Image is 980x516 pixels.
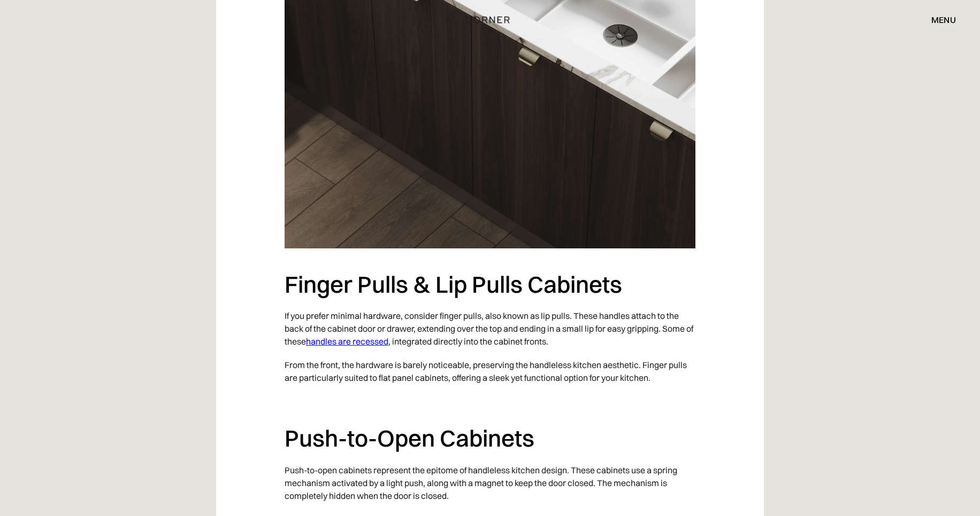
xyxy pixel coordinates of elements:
h2: Push-to-Open Cabinets [285,424,695,453]
div: menu [931,15,956,24]
h2: Finger Pulls & Lip Pulls Cabinets [285,270,695,299]
p: Push-to-open cabinets represent the epitome of handleless kitchen design. These cabinets use a sp... [285,458,695,507]
p: From the front, the hardware is barely noticeable, preserving the handleless kitchen aesthetic. F... [285,353,695,389]
a: handles are recessed [306,336,388,347]
a: home [451,13,529,27]
div: menu [921,11,956,29]
p: If you prefer minimal hardware, consider finger pulls, also known as lip pulls. These handles att... [285,304,695,353]
p: ‍ [285,389,695,413]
